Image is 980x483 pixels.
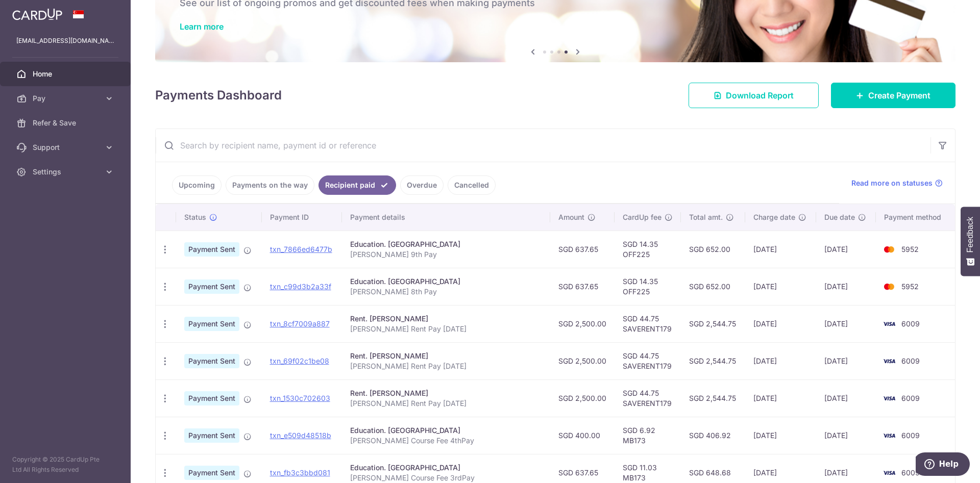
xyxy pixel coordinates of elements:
a: txn_fb3c3bbd081 [270,468,330,477]
img: Bank Card [879,429,899,442]
td: SGD 652.00 [681,231,746,268]
span: Payment Sent [184,391,239,405]
td: [DATE] [745,231,816,268]
span: 5952 [901,282,919,291]
td: SGD 2,544.75 [681,305,746,342]
span: Settings [33,167,100,177]
th: Payment method [876,204,955,231]
img: CardUp [12,8,62,20]
a: Download Report [689,83,819,108]
p: [PERSON_NAME] Course Fee 4thPay [350,436,542,446]
td: [DATE] [745,305,816,342]
img: Bank Card [879,355,899,367]
td: SGD 14.35 OFF225 [615,231,681,268]
span: Status [184,212,206,222]
p: [PERSON_NAME] Rent Pay [DATE] [350,398,542,409]
a: Read more on statuses [851,178,943,188]
span: 6009 [901,468,920,477]
td: SGD 44.75 SAVERENT179 [615,342,681,379]
p: [EMAIL_ADDRESS][DOMAIN_NAME] [16,36,114,46]
img: Bank Card [879,243,899,256]
span: Pay [33,93,100,104]
div: Rent. [PERSON_NAME] [350,314,542,324]
td: [DATE] [816,342,875,379]
div: Education. [GEOGRAPHIC_DATA] [350,239,542,249]
a: Learn more [180,21,224,32]
td: [DATE] [745,417,816,454]
p: [PERSON_NAME] 8th Pay [350,287,542,297]
span: Amount [558,212,584,222]
p: [PERSON_NAME] Rent Pay [DATE] [350,324,542,334]
span: CardUp fee [623,212,661,222]
img: Bank Card [879,392,899,404]
a: Upcoming [172,175,222,195]
button: Feedback - Show survey [961,207,980,276]
p: [PERSON_NAME] Course Fee 3rdPay [350,473,542,483]
a: Create Payment [831,83,955,108]
td: SGD 2,500.00 [550,342,615,379]
span: Refer & Save [33,118,100,128]
td: [DATE] [816,379,875,417]
th: Payment ID [262,204,342,231]
td: [DATE] [816,231,875,268]
a: txn_8cf7009a887 [270,319,330,328]
span: 6009 [901,319,920,328]
span: Payment Sent [184,354,239,368]
td: SGD 400.00 [550,417,615,454]
td: [DATE] [816,417,875,454]
span: Payment Sent [184,428,239,443]
td: [DATE] [816,305,875,342]
div: Education. [GEOGRAPHIC_DATA] [350,276,542,287]
td: SGD 652.00 [681,268,746,305]
td: SGD 6.92 MB173 [615,417,681,454]
a: Recipient paid [318,175,396,195]
a: txn_c99d3b2a33f [270,282,331,291]
span: Feedback [966,217,975,252]
a: txn_7866ed6477b [270,245,332,253]
p: [PERSON_NAME] Rent Pay [DATE] [350,361,542,371]
img: Bank Card [879,467,899,479]
td: SGD 637.65 [550,268,615,305]
span: Read more on statuses [851,178,933,188]
div: Rent. [PERSON_NAME] [350,351,542,361]
span: Due date [824,212,855,222]
td: SGD 44.75 SAVERENT179 [615,305,681,342]
td: SGD 2,500.00 [550,379,615,417]
span: Payment Sent [184,317,239,331]
td: SGD 406.92 [681,417,746,454]
div: Education. [GEOGRAPHIC_DATA] [350,425,542,436]
span: Support [33,142,100,152]
p: [PERSON_NAME] 9th Pay [350,249,542,260]
img: Bank Card [879,318,899,330]
span: 6009 [901,357,920,365]
a: txn_1530c702603 [270,394,330,402]
td: [DATE] [745,379,816,417]
td: SGD 44.75 SAVERENT179 [615,379,681,417]
a: Overdue [400,175,444,195]
h4: Payments Dashboard [155,86,282,105]
div: Rent. [PERSON_NAME] [350,388,542,398]
td: SGD 2,544.75 [681,379,746,417]
a: Cancelled [448,175,496,195]
th: Payment details [342,204,550,231]
a: txn_e509d48518b [270,431,331,440]
span: Charge date [753,212,795,222]
div: Education. [GEOGRAPHIC_DATA] [350,463,542,473]
iframe: Opens a widget where you can find more information [916,452,970,478]
span: 6009 [901,431,920,440]
input: Search by recipient name, payment id or reference [156,129,930,162]
span: Payment Sent [184,279,239,294]
span: 6009 [901,394,920,402]
td: SGD 637.65 [550,231,615,268]
span: Download Report [726,89,794,101]
span: 5952 [901,245,919,253]
span: Payment Sent [184,466,239,480]
img: Bank Card [879,281,899,293]
span: Total amt. [689,212,723,222]
a: txn_69f02c1be08 [270,357,329,365]
td: SGD 2,500.00 [550,305,615,342]
span: Payment Sent [184,242,239,257]
td: [DATE] [745,268,816,305]
a: Payments on the way [226,175,314,195]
